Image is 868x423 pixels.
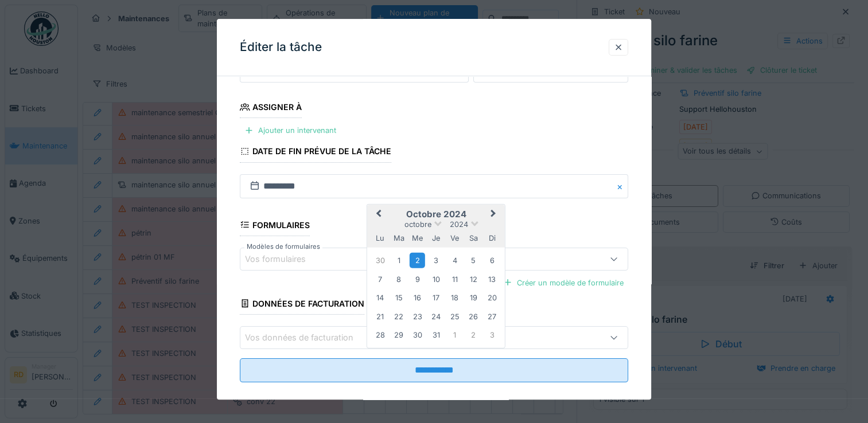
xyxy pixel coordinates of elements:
div: Choose samedi 26 octobre 2024 [465,308,481,324]
div: Choose vendredi 11 octobre 2024 [447,271,462,287]
div: Choose mercredi 2 octobre 2024 [410,253,425,268]
div: jeudi [428,230,443,246]
div: samedi [465,230,481,246]
div: mardi [391,230,407,246]
div: Choose jeudi 3 octobre 2024 [428,253,443,268]
div: Choose lundi 28 octobre 2024 [372,327,388,343]
div: Date de fin prévue de la tâche [240,143,391,163]
div: Assigner à [240,99,302,118]
div: Formulaires [240,217,310,236]
div: Ajouter un intervenant [240,123,341,138]
div: Month octobre, 2024 [371,251,501,344]
div: Choose lundi 7 octobre 2024 [372,271,388,287]
button: Previous Month [368,205,387,224]
label: Modèles de formulaires [244,242,322,252]
div: Choose dimanche 20 octobre 2024 [484,290,500,305]
div: Choose vendredi 4 octobre 2024 [447,253,462,268]
button: Next Month [485,205,504,224]
div: vendredi [447,230,462,246]
span: octobre [404,220,431,228]
div: Choose mardi 29 octobre 2024 [391,327,407,343]
div: Choose samedi 2 novembre 2024 [465,327,481,343]
div: Choose mercredi 16 octobre 2024 [410,290,425,305]
div: Choose mardi 1 octobre 2024 [391,253,407,268]
div: Choose mardi 8 octobre 2024 [391,271,407,287]
div: Choose mercredi 23 octobre 2024 [410,308,425,324]
div: Choose vendredi 18 octobre 2024 [447,290,462,305]
div: mercredi [410,230,425,246]
div: Créer un modèle de formulaire [499,275,628,291]
div: Choose samedi 5 octobre 2024 [465,253,481,268]
div: Choose jeudi 17 octobre 2024 [428,290,443,305]
div: Choose dimanche 6 octobre 2024 [484,253,500,268]
h3: Éditer la tâche [240,40,322,54]
div: Choose mardi 22 octobre 2024 [391,308,407,324]
div: Choose vendredi 1 novembre 2024 [447,327,462,343]
div: Choose mercredi 30 octobre 2024 [410,327,425,343]
div: Choose lundi 14 octobre 2024 [372,290,388,305]
div: Choose jeudi 10 octobre 2024 [428,271,443,287]
div: Choose dimanche 27 octobre 2024 [484,308,500,324]
div: Données de facturation [240,295,364,315]
div: Choose jeudi 31 octobre 2024 [428,327,443,343]
span: 2024 [450,220,468,228]
div: Vos données de facturation [245,331,369,344]
div: Choose mardi 15 octobre 2024 [391,290,407,305]
div: Vos formulaires [245,253,322,265]
div: Choose samedi 19 octobre 2024 [465,290,481,305]
div: dimanche [484,230,500,246]
div: Choose lundi 30 septembre 2024 [372,253,388,268]
h2: octobre 2024 [367,209,505,219]
div: lundi [372,230,388,246]
div: Choose vendredi 25 octobre 2024 [447,308,462,324]
button: Close [616,174,628,198]
div: Choose samedi 12 octobre 2024 [465,271,481,287]
div: Choose lundi 21 octobre 2024 [372,308,388,324]
div: Choose mercredi 9 octobre 2024 [410,271,425,287]
div: Choose jeudi 24 octobre 2024 [428,308,443,324]
div: Choose dimanche 3 novembre 2024 [484,327,500,343]
div: Choose dimanche 13 octobre 2024 [484,271,500,287]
